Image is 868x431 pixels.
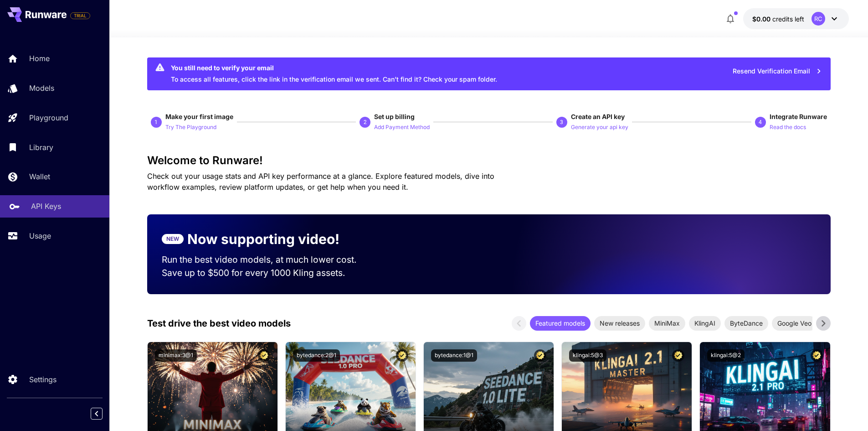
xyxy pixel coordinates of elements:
p: Run the best video models, at much lower cost. [162,253,374,266]
span: KlingAI [689,318,721,328]
p: Generate your api key [571,123,628,132]
div: You still need to verify your email [171,63,497,73]
p: Read the docs [770,123,806,132]
button: klingai:5@3 [569,349,606,362]
div: New releases [594,316,645,331]
span: $0.00 [752,15,772,23]
span: Set up billing [374,113,415,120]
p: Save up to $500 for every 1000 Kling assets. [162,266,374,280]
p: Playground [29,112,68,123]
span: Integrate Runware [770,113,827,120]
span: MiniMax [649,318,685,328]
button: Add Payment Method [374,121,430,132]
div: To access all features, click the link in the verification email we sent. Can’t find it? Check yo... [171,60,497,88]
button: Read the docs [770,121,806,132]
span: New releases [594,318,645,328]
button: Resend Verification Email [728,62,827,81]
p: Now supporting video! [187,229,339,249]
span: Add your payment card to enable full platform functionality. [70,10,90,21]
span: ByteDance [724,318,768,328]
button: Certified Model – Vetted for best performance and includes a commercial license. [396,349,408,362]
p: 3 [560,118,563,126]
div: Featured models [530,316,591,331]
p: Test drive the best video models [147,317,291,330]
button: Certified Model – Vetted for best performance and includes a commercial license. [672,349,684,362]
h3: Welcome to Runware! [147,154,831,167]
div: Google Veo [772,316,817,331]
p: Add Payment Method [374,123,430,132]
p: Models [29,83,54,93]
span: Featured models [530,318,591,328]
button: klingai:5@2 [707,349,745,362]
div: MiniMax [649,316,685,331]
div: Collapse sidebar [98,405,109,422]
div: RC [812,12,825,26]
div: ByteDance [724,316,768,331]
span: Google Veo [772,318,817,328]
p: Wallet [29,171,50,182]
span: Create an API key [571,113,625,120]
p: Library [29,142,53,153]
button: Generate your api key [571,121,628,132]
p: NEW [166,235,179,243]
button: $0.00RC [743,8,849,29]
p: Home [29,53,50,64]
button: Certified Model – Vetted for best performance and includes a commercial license. [534,349,546,362]
button: bytedance:2@1 [293,349,340,362]
span: Check out your usage stats and API key performance at a glance. Explore featured models, dive int... [147,171,494,192]
button: minimax:3@1 [155,349,197,362]
button: bytedance:1@1 [431,349,477,362]
span: Make your first image [165,113,233,120]
span: TRIAL [71,12,90,19]
p: 4 [759,118,762,126]
div: $0.00 [752,14,804,24]
span: credits left [772,15,804,23]
p: API Keys [31,201,61,212]
button: Certified Model – Vetted for best performance and includes a commercial license. [811,349,823,362]
p: 2 [364,118,367,126]
button: Collapse sidebar [91,408,103,420]
div: KlingAI [689,316,721,331]
p: Usage [29,230,51,241]
button: Certified Model – Vetted for best performance and includes a commercial license. [258,349,270,362]
p: Settings [29,374,56,385]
